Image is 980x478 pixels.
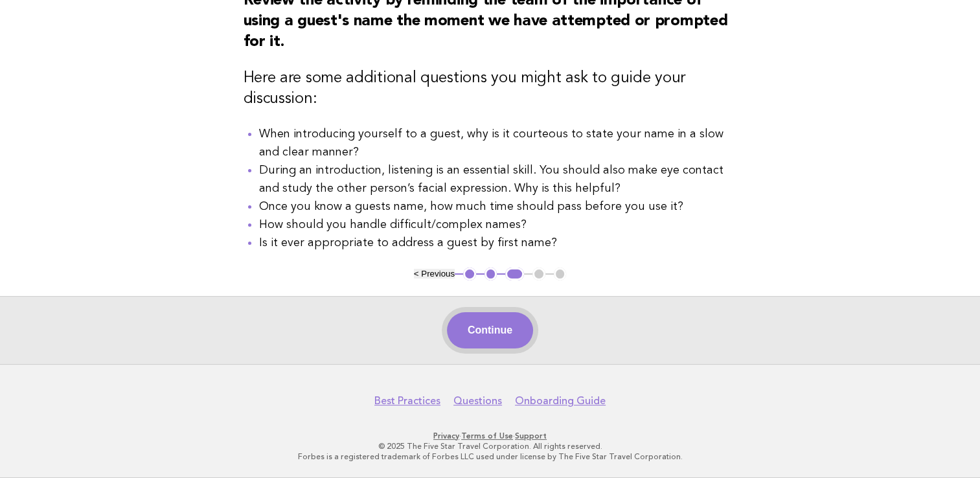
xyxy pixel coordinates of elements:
[259,216,737,234] li: How should you handle difficult/complex names?
[94,431,887,441] p: · ·
[453,394,502,407] a: Questions
[94,441,887,451] p: © 2025 The Five Star Travel Corporation. All rights reserved.
[515,431,547,440] a: Support
[374,394,440,407] a: Best Practices
[259,234,737,252] li: Is it ever appropriate to address a guest by first name?
[259,198,737,216] li: Once you know a guests name, how much time should pass before you use it?
[484,267,497,280] button: 2
[463,267,476,280] button: 1
[259,161,737,198] li: During an introduction, listening is an essential skill. You should also make eye contact and stu...
[433,431,459,440] a: Privacy
[515,394,606,407] a: Onboarding Guide
[447,312,533,348] button: Continue
[505,267,524,280] button: 3
[414,269,455,279] button: < Previous
[461,431,513,440] a: Terms of Use
[244,68,737,109] h3: Here are some additional questions you might ask to guide your discussion:
[94,451,887,462] p: Forbes is a registered trademark of Forbes LLC used under license by The Five Star Travel Corpora...
[259,125,737,161] li: When introducing yourself to a guest, why is it courteous to state your name in a slow and clear ...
